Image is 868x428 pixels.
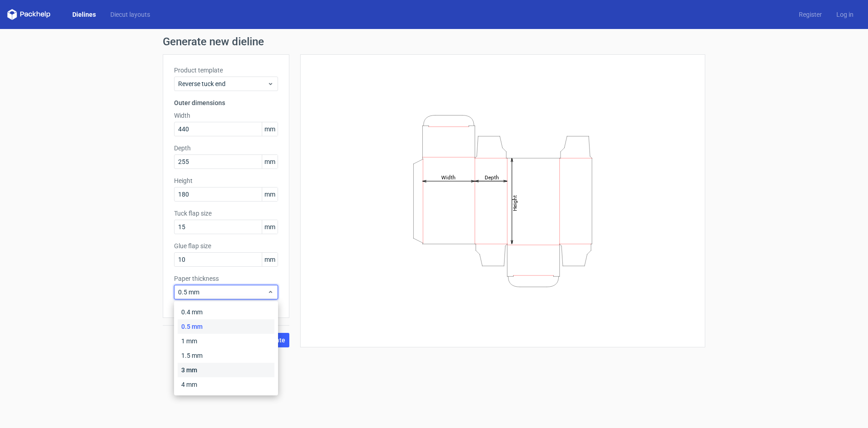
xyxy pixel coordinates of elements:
label: Height [174,176,278,185]
tspan: Depth [485,174,499,180]
label: Tuck flap size [174,209,278,218]
tspan: Height [512,195,518,211]
div: 1.5 mm [178,348,274,363]
span: Reverse tuck end [178,79,267,88]
div: 0.5 mm [178,319,274,334]
div: 0.4 mm [178,305,274,319]
label: Depth [174,144,278,153]
h1: Generate new dieline [163,36,705,47]
label: Glue flap size [174,241,278,250]
span: mm [262,122,278,136]
span: mm [262,220,278,234]
div: 3 mm [178,363,274,377]
label: Paper thickness [174,274,278,283]
div: 4 mm [178,377,274,392]
span: mm [262,155,278,168]
span: 0.5 mm [178,288,267,297]
label: Width [174,111,278,120]
a: Dielines [65,10,103,19]
a: Diecut layouts [103,10,157,19]
h3: Outer dimensions [174,98,278,107]
label: Product template [174,66,278,75]
span: mm [262,253,278,266]
a: Log in [829,10,861,19]
a: Register [792,10,829,19]
div: 1 mm [178,334,274,348]
tspan: Width [441,174,456,180]
span: mm [262,188,278,201]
